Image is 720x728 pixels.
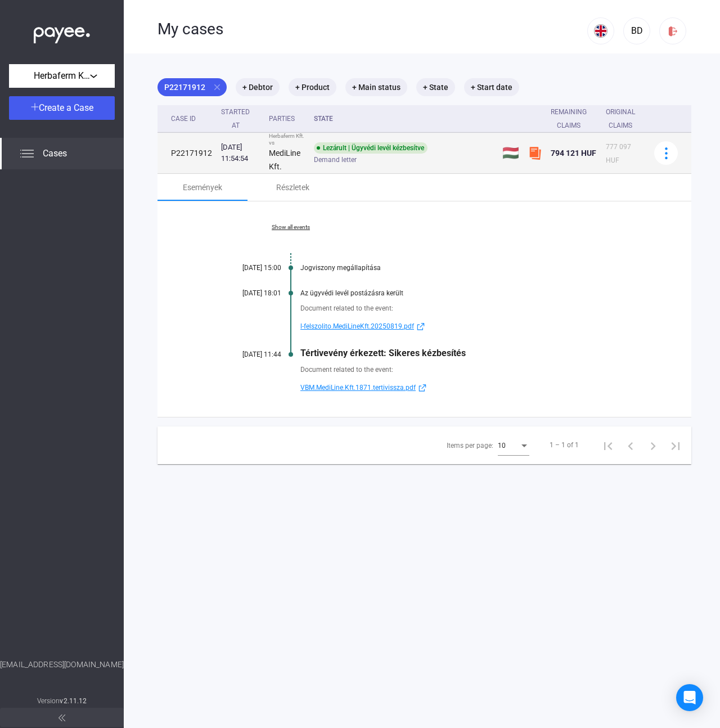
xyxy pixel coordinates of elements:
div: BD [627,24,646,38]
button: EN [587,17,614,44]
mat-chip: + State [416,78,455,96]
button: Last page [664,434,687,456]
span: 777 097 HUF [606,143,631,164]
div: My cases [157,20,587,39]
div: [DATE] 18:01 [214,289,281,297]
mat-chip: + Product [289,78,336,96]
span: Cases [43,147,67,160]
div: 1 – 1 of 1 [550,438,579,452]
img: EN [594,24,607,38]
div: Események [183,181,222,194]
div: Items per page: [447,439,493,452]
div: Remaining Claims [551,105,597,132]
div: Started at [221,105,250,132]
button: Create a Case [9,96,115,120]
mat-select: Items per page: [498,438,529,452]
div: Started at [221,105,260,132]
mat-chip: P22171912 [157,78,227,96]
mat-chip: + Start date [464,78,519,96]
div: Herbaferm Kft. vs [269,133,305,146]
img: logout-red [667,25,679,37]
button: Previous page [619,434,642,456]
img: plus-white.svg [31,103,39,111]
div: [DATE] 15:00 [214,264,281,272]
mat-chip: + Debtor [236,78,280,96]
div: Open Intercom Messenger [676,684,703,711]
img: external-link-blue [416,384,429,392]
img: white-payee-white-dot.svg [34,21,90,44]
div: Parties [269,112,295,125]
mat-icon: close [212,82,222,92]
a: VBM.MediLine.Kft.1871.tertivissza.pdfexternal-link-blue [300,381,635,394]
img: list.svg [20,147,34,160]
div: Az ügyvédi levél postázásra került [300,289,635,297]
span: VBM.MediLine.Kft.1871.tertivissza.pdf [300,381,416,394]
div: Original Claims [606,105,635,132]
img: szamlazzhu-mini [528,146,542,160]
td: 🇭🇺 [498,133,524,174]
div: Tértivevény érkezett: Sikeres kézbesítés [300,348,635,358]
strong: v2.11.12 [60,697,87,705]
div: Original Claims [606,105,645,132]
button: First page [597,434,619,456]
div: Remaining Claims [551,105,587,132]
a: l-felszolito.MediLineKft.20250819.pdfexternal-link-blue [300,320,635,333]
div: Parties [269,112,305,125]
img: external-link-blue [414,322,427,331]
span: l-felszolito.MediLineKft.20250819.pdf [300,320,414,333]
img: more-blue [660,147,672,159]
mat-chip: + Main status [345,78,407,96]
button: more-blue [654,141,678,165]
button: logout-red [659,17,686,44]
button: Herbaferm Kft. [9,64,115,88]
td: P22171912 [157,133,217,174]
span: 10 [498,442,506,450]
div: Lezárult | Ügyvédi levél kézbesítve [314,142,427,154]
th: State [309,105,498,133]
button: Next page [642,434,664,456]
div: [DATE] 11:54:54 [221,142,260,164]
div: Jogviszony megállapítása [300,264,635,272]
div: Document related to the event: [300,364,635,375]
div: Document related to the event: [300,303,635,314]
div: Case ID [171,112,196,125]
span: Create a Case [39,102,93,113]
span: 794 121 HUF [551,149,596,158]
img: arrow-double-left-grey.svg [58,714,65,721]
div: [DATE] 11:44 [214,350,281,358]
a: Show all events [214,224,368,231]
button: BD [623,17,650,44]
span: Herbaferm Kft. [34,69,90,83]
div: Case ID [171,112,212,125]
strong: MediLine Kft. [269,149,300,171]
div: Részletek [276,181,309,194]
span: Demand letter [314,153,357,167]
